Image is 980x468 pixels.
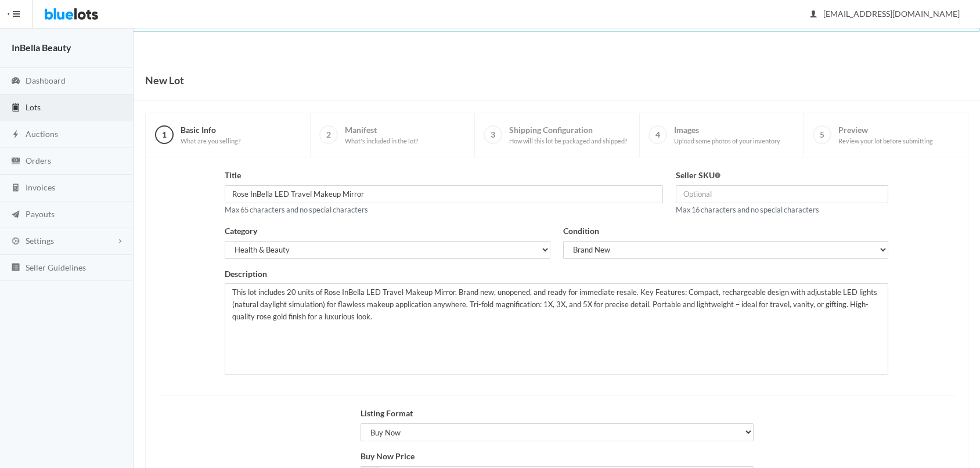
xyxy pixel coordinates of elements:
ion-icon: clipboard [10,103,21,114]
span: Images [674,125,780,145]
textarea: This lot includes 20 units of Rose InBella LED Travel Makeup Mirror. Brand new, unopened, and rea... [225,283,888,375]
span: 4 [648,125,667,144]
span: Dashboard [26,75,66,85]
ion-icon: flash [10,129,21,141]
span: What are you selling? [181,137,240,145]
ion-icon: cash [10,156,21,167]
span: Upload some photos of your inventory [674,137,780,145]
span: Lots [26,102,41,112]
strong: InBella Beauty [12,42,71,53]
span: 1 [155,125,174,144]
span: 2 [319,125,338,144]
label: Category [225,225,257,238]
span: Settings [26,236,54,246]
ion-icon: paper plane [10,210,21,221]
span: What's included in the lot? [345,137,418,145]
ion-icon: calculator [10,183,21,194]
ion-icon: person [808,9,819,20]
h1: New Lot [145,71,184,89]
span: Invoices [26,182,55,192]
input: Optional [676,185,888,203]
span: Review your lot before submitting [838,137,933,145]
label: Buy Now Price [361,450,415,463]
span: Orders [26,156,51,165]
span: Basic Info [181,125,240,145]
span: [EMAIL_ADDRESS][DOMAIN_NAME] [810,9,960,19]
ion-icon: cog [10,236,21,247]
label: Condition [563,225,599,238]
span: Manifest [345,125,418,145]
span: Auctions [26,129,58,139]
small: Max 16 characters and no special characters [676,205,819,214]
label: Listing Format [361,407,413,420]
small: Max 65 characters and no special characters [225,205,368,214]
span: 5 [813,125,831,144]
span: Preview [838,125,933,145]
label: Seller SKU [676,169,720,182]
span: How will this lot be packaged and shipped? [509,137,627,145]
input: e.g. North Face, Polarmax and More Women's Winter Apparel [225,185,663,203]
span: 3 [484,125,502,144]
label: Description [225,268,267,281]
ion-icon: speedometer [10,76,21,87]
span: Payouts [26,209,55,219]
label: Title [225,169,241,182]
ion-icon: list box [10,262,21,273]
span: Seller Guidelines [26,262,86,272]
span: Shipping Configuration [509,125,627,145]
